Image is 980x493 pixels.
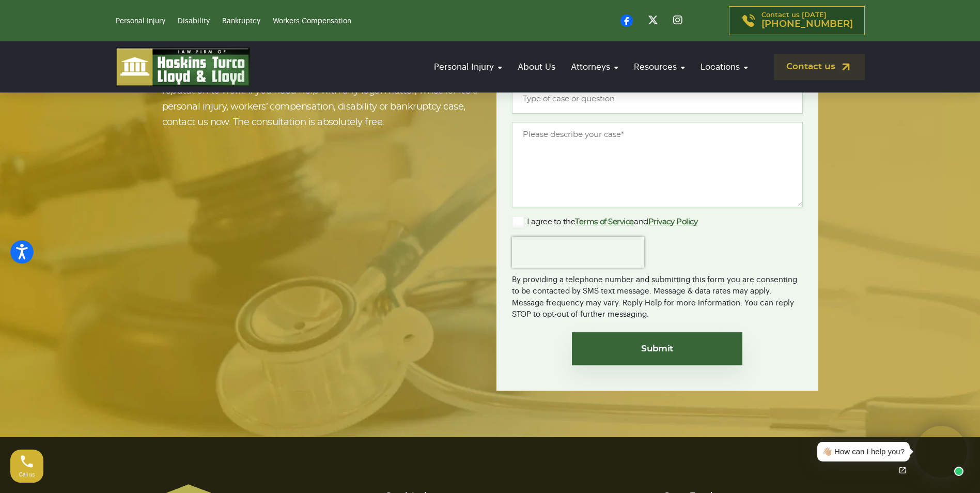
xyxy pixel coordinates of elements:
a: About Us [512,52,561,82]
a: Contact us [DATE][PHONE_NUMBER] [729,6,865,35]
span: [PHONE_NUMBER] [761,19,853,29]
img: logo [116,48,250,86]
a: Resources [629,52,690,82]
iframe: reCAPTCHA [512,237,644,268]
a: Locations [695,52,753,82]
a: Contact us [774,54,865,80]
input: Type of case or question [512,84,803,114]
a: Attorneys [566,52,624,82]
a: Disability [178,18,210,25]
input: Submit [572,332,742,365]
a: Open chat [892,459,913,481]
a: Bankruptcy [222,18,260,25]
p: Contact us [DATE] [761,12,853,29]
a: Workers Compensation [273,18,351,25]
label: I agree to the and [512,216,698,228]
a: Privacy Policy [648,218,698,226]
span: Call us [19,472,35,477]
a: Terms of Service [575,218,634,226]
div: By providing a telephone number and submitting this form you are consenting to be contacted by SM... [512,268,803,321]
div: 👋🏼 How can I help you? [822,446,905,458]
a: Personal Injury [429,52,507,82]
a: Personal Injury [116,18,165,25]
